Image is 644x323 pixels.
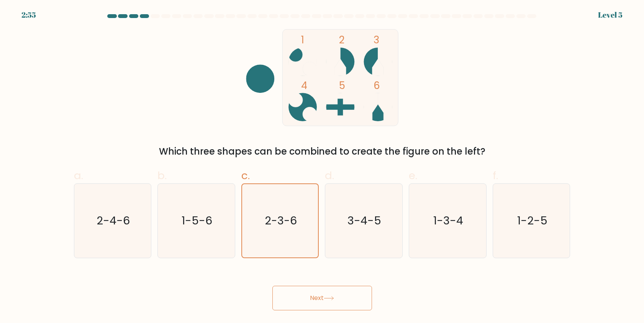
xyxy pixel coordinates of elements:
[97,213,130,228] text: 2-4-6
[374,79,380,92] tspan: 6
[598,9,623,21] div: Level 5
[374,33,379,47] tspan: 3
[241,168,250,183] span: c.
[409,168,417,183] span: e.
[272,286,372,310] button: Next
[21,9,36,21] div: 2:55
[339,33,344,47] tspan: 2
[348,213,382,228] text: 3-4-5
[79,145,566,158] div: Which three shapes can be combined to create the figure on the left?
[157,168,167,183] span: b.
[182,213,212,228] text: 1-5-6
[301,79,307,92] tspan: 4
[301,33,304,47] tspan: 1
[433,213,463,228] text: 1-3-4
[493,168,498,183] span: f.
[339,79,345,92] tspan: 5
[517,213,547,228] text: 1-2-5
[74,168,83,183] span: a.
[325,168,334,183] span: d.
[265,213,297,228] text: 2-3-6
